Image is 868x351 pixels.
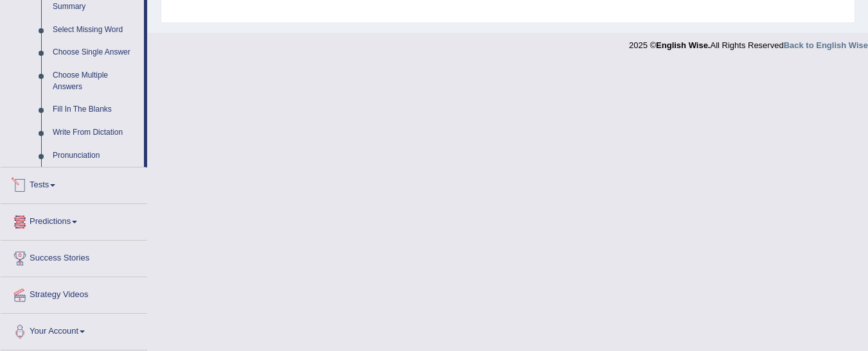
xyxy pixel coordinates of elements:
a: Select Missing Word [47,19,144,42]
a: Write From Dictation [47,121,144,144]
a: Pronunciation [47,144,144,167]
a: Choose Single Answer [47,41,144,64]
a: Back to English Wise [784,40,868,50]
strong: English Wise. [656,40,710,50]
div: 2025 © All Rights Reserved [629,33,868,51]
a: Success Stories [1,241,147,273]
a: Fill In The Blanks [47,98,144,121]
a: Tests [1,167,147,200]
a: Choose Multiple Answers [47,64,144,98]
a: Strategy Videos [1,277,147,309]
a: Predictions [1,204,147,236]
a: Your Account [1,314,147,346]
